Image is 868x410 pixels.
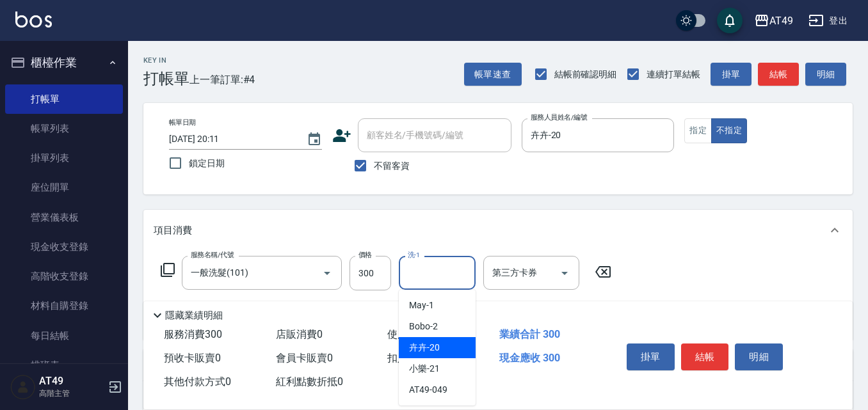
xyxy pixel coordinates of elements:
p: 隱藏業績明細 [165,309,223,322]
input: YYYY/MM/DD hh:mm [169,129,294,150]
a: 帳單列表 [5,114,123,143]
span: 鎖定日期 [189,157,225,170]
span: 其他付款方式 0 [164,375,231,388]
a: 掛單列表 [5,143,123,173]
button: Open [554,263,575,283]
span: 結帳前確認明細 [554,68,617,81]
img: Logo [15,12,52,28]
span: May -1 [409,299,434,312]
button: 帳單速查 [464,63,522,86]
a: 座位開單 [5,173,123,202]
a: 現金收支登錄 [5,232,123,262]
span: 使用預收卡 0 [387,328,444,340]
label: 價格 [358,250,372,260]
div: AT49 [769,13,793,29]
span: 紅利點數折抵 0 [276,375,343,388]
label: 服務名稱/代號 [191,250,234,260]
button: 指定 [684,118,712,143]
button: 不指定 [711,118,747,143]
span: 連續打單結帳 [647,68,700,81]
span: 現金應收 300 [499,352,560,364]
span: 不留客資 [374,159,410,173]
button: Open [317,263,337,283]
span: 會員卡販賣 0 [276,352,333,364]
button: 櫃檯作業 [5,46,123,79]
span: 小樂 -21 [409,362,440,375]
label: 服務人員姓名/編號 [531,113,587,122]
a: 高階收支登錄 [5,262,123,291]
div: 項目消費 [143,210,853,251]
span: 業績合計 300 [499,328,560,340]
button: 登出 [803,9,853,33]
a: 每日結帳 [5,321,123,351]
span: AT49 -049 [409,383,447,397]
img: Person [10,374,36,400]
h2: Key In [143,56,189,65]
button: AT49 [749,8,798,34]
h5: AT49 [39,375,104,388]
label: 洗-1 [408,250,420,260]
span: 服務消費 300 [164,328,222,340]
span: 預收卡販賣 0 [164,352,221,364]
label: 帳單日期 [169,118,196,127]
p: 高階主管 [39,388,104,399]
button: 結帳 [758,63,799,86]
button: 結帳 [681,343,729,370]
button: 掛單 [627,343,675,370]
span: 扣入金 0 [387,352,424,364]
span: 店販消費 0 [276,328,323,340]
button: Choose date, selected date is 2025-08-16 [299,124,330,155]
button: save [717,8,743,33]
button: 明細 [805,63,846,86]
p: 項目消費 [154,224,192,237]
a: 營業儀表板 [5,203,123,232]
button: 掛單 [711,63,751,86]
button: 明細 [735,343,783,370]
a: 排班表 [5,351,123,380]
span: 卉卉 -20 [409,341,440,354]
span: Bobo -2 [409,320,438,333]
span: 上一筆訂單:#4 [189,72,255,88]
a: 材料自購登錄 [5,291,123,320]
a: 打帳單 [5,84,123,114]
h3: 打帳單 [143,70,189,88]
